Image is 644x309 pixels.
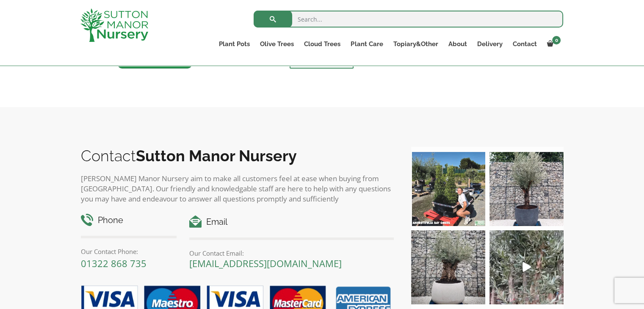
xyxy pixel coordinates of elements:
h4: Phone [81,214,177,227]
a: Delivery [472,38,507,50]
img: New arrivals Monday morning of beautiful olive trees 🤩🤩 The weather is beautiful this summer, gre... [489,230,564,304]
a: 0 [542,38,563,50]
p: Our Contact Phone: [81,246,177,257]
h4: Email [189,215,394,229]
img: logo [80,8,148,42]
input: Search... [254,11,563,28]
b: Sutton Manor Nursery [136,147,297,165]
a: Olive Trees [255,38,299,50]
img: A beautiful multi-stem Spanish Olive tree potted in our luxurious fibre clay pots 😍😍 [489,152,564,226]
p: [PERSON_NAME] Manor Nursery aim to make all customers feel at ease when buying from [GEOGRAPHIC_D... [81,174,394,204]
p: Our Contact Email: [189,248,394,258]
img: Check out this beauty we potted at our nursery today ❤️‍🔥 A huge, ancient gnarled Olive tree plan... [411,230,485,304]
a: Topiary&Other [388,38,443,50]
a: Plant Pots [214,38,255,50]
a: [EMAIL_ADDRESS][DOMAIN_NAME] [189,257,342,270]
a: About [443,38,472,50]
a: 01322 868 735 [81,257,146,270]
a: Play [489,230,564,304]
a: Contact [507,38,542,50]
svg: Play [522,262,531,272]
h2: Contact [81,147,394,165]
a: Plant Care [345,38,388,50]
img: Our elegant & picturesque Angustifolia Cones are an exquisite addition to your Bay Tree collectio... [411,152,485,226]
a: Cloud Trees [299,38,345,50]
span: 0 [552,36,561,44]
